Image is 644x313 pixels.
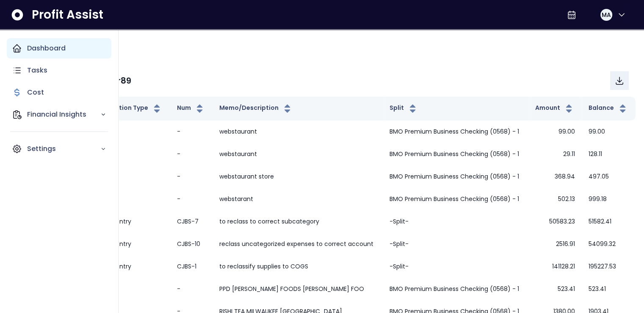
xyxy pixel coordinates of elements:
td: BMO Premium Business Checking (0568) - 1 [383,188,528,210]
td: 368.94 [528,165,582,188]
td: to reclassify supplies to COGS [213,255,383,278]
td: - [170,188,213,210]
button: Memo/Description [219,103,293,114]
td: CJBS-7 [170,210,213,233]
td: - [170,278,213,300]
td: BMO Premium Business Checking (0568) - 1 [383,120,528,143]
td: 2516.91 [528,233,582,255]
td: 99.00 [582,120,636,143]
p: Financial Insights [27,109,100,120]
td: - [170,143,213,165]
td: 195227.53 [582,255,636,278]
td: BMO Premium Business Checking (0568) - 1 [383,143,528,165]
button: Num [177,103,205,114]
td: to reclass to correct subcategory [213,210,383,233]
td: 50583.23 [528,210,582,233]
p: Cost [27,87,44,98]
button: Amount [535,103,574,114]
td: - [170,120,213,143]
td: Journal Entry [86,255,170,278]
td: reclass uncategorized expenses to correct account [213,233,383,255]
td: 523.41 [582,278,636,300]
button: Split [390,103,418,114]
td: 29.11 [528,143,582,165]
td: webstaurant [213,120,383,143]
p: Settings [27,144,100,154]
td: PPD [PERSON_NAME] FOODS [PERSON_NAME] FOO [213,278,383,300]
td: Expense [86,165,170,188]
td: webstaurant store [213,165,383,188]
td: -Split- [383,233,528,255]
td: BMO Premium Business Checking (0568) - 1 [383,278,528,300]
td: Expense [86,143,170,165]
td: 54099.32 [582,233,636,255]
td: Expense [86,188,170,210]
td: 497.05 [582,165,636,188]
td: Expense [86,278,170,300]
td: webstaurant [213,143,383,165]
td: Journal Entry [86,210,170,233]
td: Expense [86,120,170,143]
td: 502.13 [528,188,582,210]
td: CJBS-10 [170,233,213,255]
p: Tasks [27,65,47,75]
td: Journal Entry [86,233,170,255]
span: Profit Assist [32,7,103,22]
td: CJBS-1 [170,255,213,278]
td: 128.11 [582,143,636,165]
td: 141128.21 [528,255,582,278]
td: 51582.41 [582,210,636,233]
button: Download [610,71,629,90]
td: 523.41 [528,278,582,300]
td: - [170,165,213,188]
span: MA [602,11,611,19]
button: Balance [589,103,628,114]
button: Transaction Type [93,103,162,114]
td: webstarant [213,188,383,210]
td: -Split- [383,210,528,233]
td: 99.00 [528,120,582,143]
td: 999.18 [582,188,636,210]
td: -Split- [383,255,528,278]
td: BMO Premium Business Checking (0568) - 1 [383,165,528,188]
p: Dashboard [27,43,66,53]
